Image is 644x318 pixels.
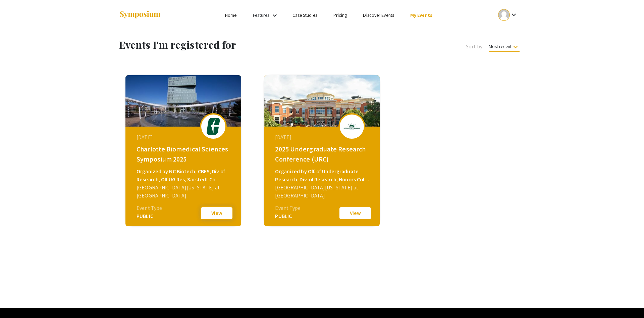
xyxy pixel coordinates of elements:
a: Home [225,12,236,18]
div: [GEOGRAPHIC_DATA][US_STATE] at [GEOGRAPHIC_DATA] [275,184,370,200]
div: 2025 Undergraduate Research Conference (URC) [275,144,370,164]
a: Pricing [333,12,347,18]
div: Event Type [275,204,301,212]
a: Case Studies [292,12,317,18]
div: Organized by Off. of Undergraduate Research, Div. of Research, Honors Coll., [PERSON_NAME] Scholars [275,168,370,184]
mat-icon: keyboard_arrow_down [512,43,520,51]
img: Symposium by ForagerOne [119,10,161,19]
button: View [200,206,233,220]
iframe: Chat [5,288,29,313]
img: urc2025_eventCoverPhoto_756e51__thumb.jpg [264,75,380,127]
div: PUBLIC [137,212,162,220]
div: Charlotte Biomedical Sciences Symposium 2025 [137,144,232,164]
mat-icon: Expand account dropdown [510,11,518,19]
button: View [338,206,372,220]
div: Event Type [137,204,162,212]
mat-icon: Expand Features list [271,11,279,19]
img: urc2025_eventLogo_3f4dc5_.jpg [342,121,362,132]
img: biomedical-sciences2025_eventLogo_e7ea32_.png [203,118,223,135]
span: Most recent [489,43,520,52]
span: Sort by: [466,43,483,51]
button: Most recent [483,40,525,52]
div: [DATE] [137,133,232,141]
a: Discover Events [363,12,394,18]
img: biomedical-sciences2025_eventCoverPhoto_f0c029__thumb.jpg [125,75,241,127]
h1: Events I'm registered for [119,39,352,51]
div: Organized by NC Biotech, CBES, Div of Research, Off UG Res, Sarstedt Co [137,168,232,184]
a: My Events [410,12,432,18]
div: [DATE] [275,133,370,141]
div: PUBLIC [275,212,301,220]
button: Expand account dropdown [491,7,525,22]
a: Features [253,12,270,18]
div: [GEOGRAPHIC_DATA][US_STATE] at [GEOGRAPHIC_DATA] [137,184,232,200]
